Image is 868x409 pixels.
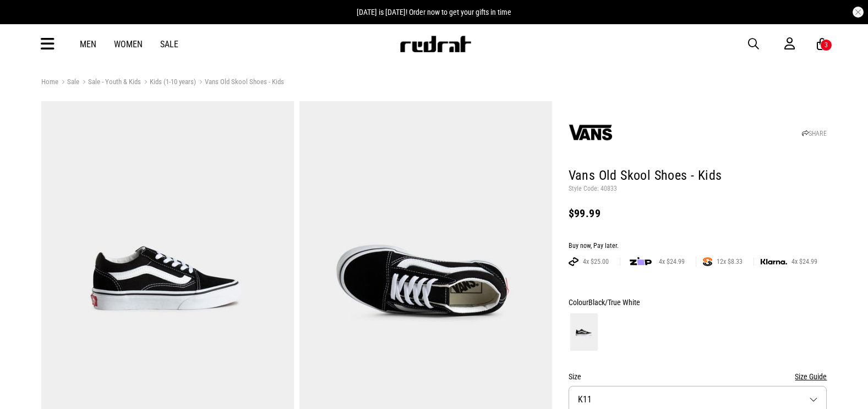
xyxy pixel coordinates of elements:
[114,39,143,49] a: Women
[802,130,827,137] a: SHARE
[569,207,827,220] div: $99.99
[570,313,598,351] img: Black/True White
[160,39,178,49] a: Sale
[569,296,827,309] div: Colour
[141,78,196,88] a: Kids (1-10 years)
[569,242,827,251] div: Buy now, Pay later.
[569,110,613,154] img: Vans
[196,78,284,88] a: Vans Old Skool Shoes - Kids
[58,78,79,88] a: Sale
[41,78,58,86] a: Home
[79,78,141,88] a: Sale - Youth & Kids
[795,370,827,383] button: Size Guide
[712,257,747,266] span: 12x $8.33
[578,257,613,266] span: 4x $25.00
[80,39,96,49] a: Men
[825,41,828,49] div: 3
[569,167,827,185] h1: Vans Old Skool Shoes - Kids
[817,38,827,50] a: 3
[703,257,712,266] img: SPLITPAY
[569,257,578,266] img: AFTERPAY
[761,259,787,265] img: KLARNA
[578,394,592,405] span: K11
[787,257,822,266] span: 4x $24.99
[357,8,511,16] span: [DATE] is [DATE]! Order now to get your gifts in time
[569,185,827,194] p: Style Code: 40833
[588,298,640,307] span: Black/True White
[399,36,472,52] img: Redrat logo
[630,256,652,267] img: zip
[569,370,827,383] div: Size
[654,257,689,266] span: 4x $24.99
